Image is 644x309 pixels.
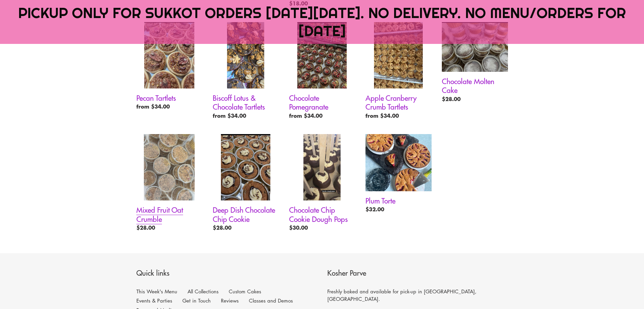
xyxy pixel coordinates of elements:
[182,297,211,304] a: Get in Touch
[229,288,261,295] a: Custom Cakes
[136,269,317,279] p: Quick links
[188,288,219,295] a: All Collections
[136,297,172,304] a: Events & Parties
[221,297,239,304] a: Reviews
[249,297,293,304] a: Classes and Demos
[136,288,177,295] a: This Week's Menu
[327,288,508,303] p: Freshly baked and available for pick-up in [GEOGRAPHIC_DATA],[GEOGRAPHIC_DATA].
[327,269,508,279] p: Kosher Parve
[18,4,626,40] span: PICKUP ONLY FOR SUKKOT ORDERS [DATE][DATE]. NO DELIVERY. NO MENU/ORDERS FOR [DATE]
